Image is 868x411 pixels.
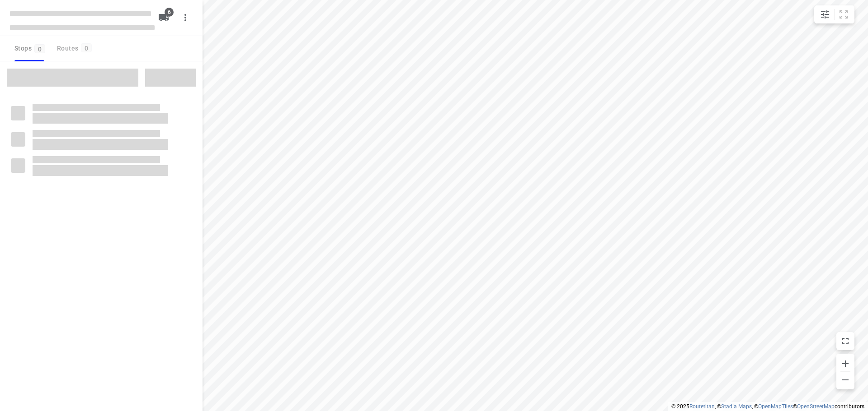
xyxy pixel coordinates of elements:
[689,403,715,410] a: Routetitan
[797,403,835,410] a: OpenStreetMap
[816,5,834,23] button: Map settings
[814,5,854,23] div: small contained button group
[758,403,793,410] a: OpenMapTiles
[721,403,752,410] a: Stadia Maps
[671,403,864,410] li: © 2025 , © , © © contributors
